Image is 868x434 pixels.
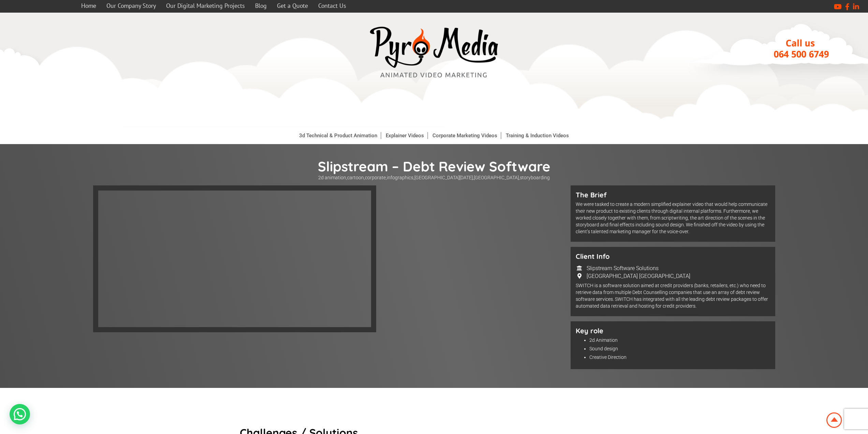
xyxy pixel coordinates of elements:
[586,272,691,280] td: [GEOGRAPHIC_DATA] [GEOGRAPHIC_DATA]
[429,132,501,139] a: Corporate Marketing Videos
[589,345,770,352] li: Sound design
[366,23,502,82] img: video marketing media company westville durban logo
[382,132,428,139] a: Explainer Videos
[576,282,770,309] p: SWITCH is a software solution aimed at credit providers (banks, retailers, etc.) who need to retr...
[93,175,775,180] p: , , , , , ,
[502,132,572,139] a: Training & Induction Videos
[474,175,519,180] a: [GEOGRAPHIC_DATA]
[589,354,770,361] li: Creative Direction
[586,265,691,272] td: Slipstream Software Solutions
[387,175,413,180] a: infographics
[414,175,473,180] a: [GEOGRAPHIC_DATA][DATE]
[520,175,550,180] a: storyboarding
[825,411,843,429] img: Animation Studio South Africa
[366,23,502,83] a: video marketing media company westville durban logo
[576,326,770,335] h5: Key role
[576,252,770,261] h5: Client Info
[365,175,386,180] a: corporate
[318,175,346,180] a: 2d animation
[576,191,770,199] h5: The Brief
[589,337,770,344] li: 2d Animation
[576,201,770,235] p: We were tasked to create a modern simplified explainer video that would help communicate their ne...
[93,158,775,175] h1: Slipstream – Debt Review Software
[347,175,364,180] a: cartoon
[296,132,381,139] a: 3d Technical & Product Animation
